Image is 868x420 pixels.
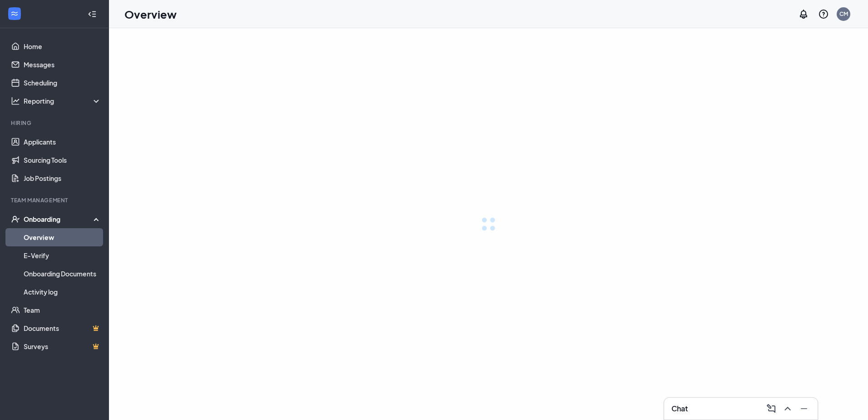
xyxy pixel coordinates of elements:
[11,96,20,105] svg: Analysis
[24,55,101,74] a: Messages
[24,169,101,187] a: Job Postings
[766,403,777,414] svg: ComposeMessage
[798,9,809,20] svg: Notifications
[10,9,19,18] svg: WorkstreamLogo
[796,401,810,416] button: Minimize
[799,403,809,414] svg: Minimize
[818,9,829,20] svg: QuestionInfo
[24,215,102,224] div: Onboarding
[24,228,101,246] a: Overview
[11,196,99,204] div: Team Management
[839,10,848,18] div: CM
[24,246,101,265] a: E-Verify
[24,151,101,169] a: Sourcing Tools
[763,401,778,416] button: ComposeMessage
[24,319,101,337] a: DocumentsCrown
[24,301,101,319] a: Team
[24,37,101,55] a: Home
[24,265,101,283] a: Onboarding Documents
[11,119,99,127] div: Hiring
[779,401,794,416] button: ChevronUp
[24,133,101,151] a: Applicants
[24,74,101,92] a: Scheduling
[124,6,177,22] h1: Overview
[671,404,688,414] h3: Chat
[24,337,101,355] a: SurveysCrown
[24,283,101,301] a: Activity log
[88,10,97,19] svg: Collapse
[24,96,102,105] div: Reporting
[782,403,793,414] svg: ChevronUp
[11,215,20,224] svg: UserCheck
